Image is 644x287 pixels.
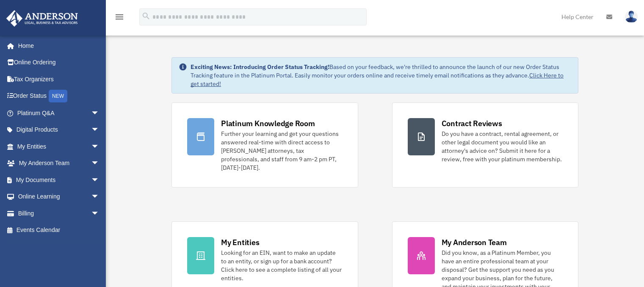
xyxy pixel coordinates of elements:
[49,90,67,102] div: NEW
[91,121,108,139] span: arrow_drop_down
[191,72,564,88] a: Click Here to get started!
[114,15,124,22] a: menu
[6,222,112,239] a: Events Calendar
[114,12,124,22] i: menu
[6,121,112,138] a: Digital Productsarrow_drop_down
[625,11,638,23] img: User Pic
[91,105,108,122] span: arrow_drop_down
[6,138,112,155] a: My Entitiesarrow_drop_down
[191,63,571,88] div: Based on your feedback, we're thrilled to announce the launch of our new Order Status Tracking fe...
[6,188,112,205] a: Online Learningarrow_drop_down
[91,155,108,172] span: arrow_drop_down
[191,63,329,71] strong: Exciting News: Introducing Order Status Tracking!
[221,237,259,248] div: My Entities
[6,54,112,71] a: Online Ordering
[6,171,112,188] a: My Documentsarrow_drop_down
[6,155,112,172] a: My Anderson Teamarrow_drop_down
[221,118,315,129] div: Platinum Knowledge Room
[392,102,578,188] a: Contract Reviews Do you have a contract, rental agreement, or other legal document you would like...
[6,88,112,105] a: Order StatusNEW
[141,11,151,21] i: search
[91,188,108,206] span: arrow_drop_down
[171,102,358,188] a: Platinum Knowledge Room Further your learning and get your questions answered real-time with dire...
[91,171,108,189] span: arrow_drop_down
[221,248,342,282] div: Looking for an EIN, want to make an update to an entity, or sign up for a bank account? Click her...
[442,118,502,129] div: Contract Reviews
[91,205,108,222] span: arrow_drop_down
[442,130,563,163] div: Do you have a contract, rental agreement, or other legal document you would like an attorney's ad...
[221,130,342,172] div: Further your learning and get your questions answered real-time with direct access to [PERSON_NAM...
[6,205,112,222] a: Billingarrow_drop_down
[4,10,80,27] img: Anderson Advisors Platinum Portal
[6,105,112,121] a: Platinum Q&Aarrow_drop_down
[6,71,112,88] a: Tax Organizers
[91,138,108,155] span: arrow_drop_down
[6,37,108,54] a: Home
[442,237,507,248] div: My Anderson Team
